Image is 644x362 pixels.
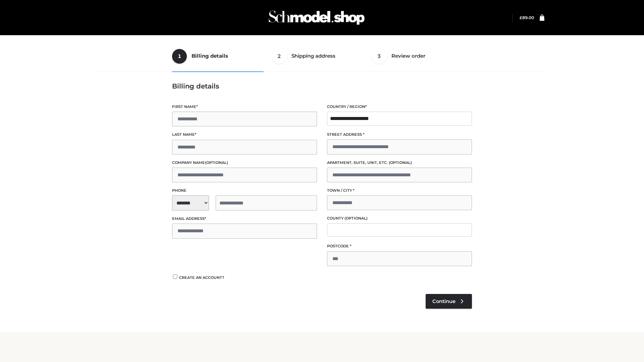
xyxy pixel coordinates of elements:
[172,131,317,138] label: Last name
[327,243,472,249] label: Postcode
[172,216,317,222] label: Email address
[389,160,412,165] span: (optional)
[327,131,472,138] label: Street address
[179,275,224,280] span: Create an account?
[172,275,178,279] input: Create an account?
[327,187,472,194] label: Town / City
[205,160,228,165] span: (optional)
[327,215,472,222] label: County
[327,104,472,110] label: Country / Region
[426,294,472,309] a: Continue
[520,15,534,20] bdi: 89.00
[520,15,522,20] span: £
[172,160,317,166] label: Company name
[172,104,317,110] label: First name
[327,160,472,166] label: Apartment, suite, unit, etc.
[266,4,367,31] img: Schmodel Admin 964
[172,187,317,194] label: Phone
[520,15,534,20] a: £89.00
[344,216,368,221] span: (optional)
[172,82,472,90] h3: Billing details
[432,298,455,304] span: Continue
